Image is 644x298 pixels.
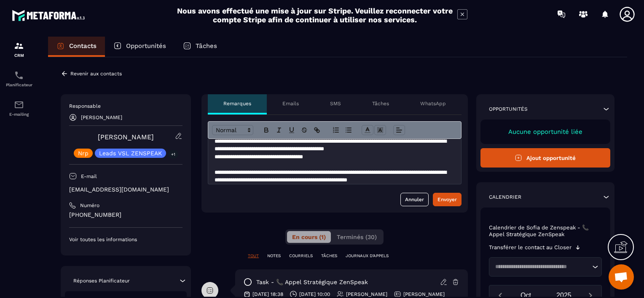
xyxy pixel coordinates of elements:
p: Tâches [372,100,389,107]
input: Search for option [492,263,590,271]
div: Envoyer [437,195,457,204]
div: Search for option [489,257,602,277]
p: Transférer le contact au Closer [489,244,572,251]
img: formation [14,41,24,51]
p: JOURNAUX D'APPELS [346,253,389,259]
p: Calendrier [489,194,521,200]
p: Leads VSL ZENSPEAK [99,150,162,156]
button: Annuler [400,193,429,206]
a: [PERSON_NAME] [98,133,154,141]
p: Planificateur [2,82,36,87]
p: Opportunités [489,106,528,112]
span: Terminés (30) [337,234,377,240]
p: Voir toutes les informations [69,236,182,243]
p: CRM [2,53,36,58]
a: Tâches [174,37,225,57]
p: [EMAIL_ADDRESS][DOMAIN_NAME] [69,186,182,194]
p: [PHONE_NUMBER] [69,211,182,219]
p: [DATE] 18:38 [252,291,283,298]
p: [PERSON_NAME] [81,114,122,120]
p: WhatsApp [420,100,446,107]
a: schedulerschedulerPlanificateur [2,64,36,93]
p: [PERSON_NAME] [346,291,387,298]
a: emailemailE-mailing [2,93,36,123]
p: task - 📞 Appel Stratégique ZenSpeak [256,278,368,286]
p: Calendrier de Sofia de Zenspeak - 📞 Appel Stratégique ZenSpeak [489,224,602,238]
p: Remarques [223,100,251,107]
p: COURRIELS [289,253,313,259]
p: Emails [282,100,299,107]
img: logo [12,8,88,23]
p: TÂCHES [321,253,337,259]
p: E-mailing [2,112,36,117]
div: Ouvrir le chat [609,264,634,290]
button: Ajout opportunité [480,148,611,168]
button: Terminés (30) [332,231,382,243]
a: Contacts [48,37,105,57]
p: [PERSON_NAME] [403,291,445,298]
button: En cours (1) [287,231,331,243]
img: email [14,100,24,110]
p: Aucune opportunité liée [489,128,602,136]
a: Opportunités [105,37,174,57]
p: [DATE] 10:00 [299,291,330,298]
p: Revenir aux contacts [70,71,122,77]
button: Envoyer [433,193,462,206]
p: Opportunités [126,42,166,50]
p: Numéro [80,202,99,209]
p: +1 [168,150,178,159]
p: Nrp [78,150,89,156]
p: Contacts [69,42,97,50]
a: formationformationCRM [2,35,36,64]
p: E-mail [81,173,97,180]
p: Responsable [69,103,182,109]
p: SMS [330,100,341,107]
p: Tâches [196,42,217,50]
p: TOUT [248,253,259,259]
p: NOTES [267,253,281,259]
img: scheduler [14,70,24,80]
p: Réponses Planificateur [73,277,130,284]
h2: Nous avons effectué une mise à jour sur Stripe. Veuillez reconnecter votre compte Stripe afin de ... [177,6,453,24]
span: En cours (1) [292,234,326,240]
